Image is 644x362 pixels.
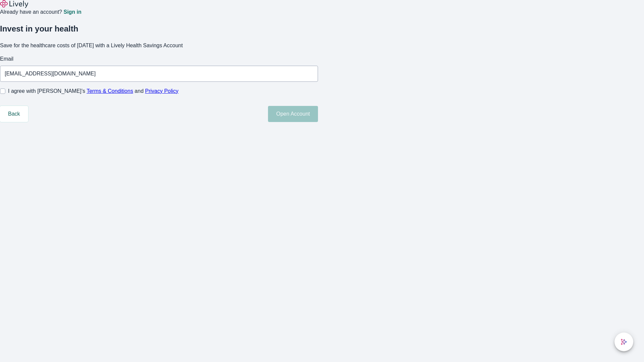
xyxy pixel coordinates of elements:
svg: Lively AI Assistant [621,339,627,345]
a: Sign in [63,9,81,15]
a: Privacy Policy [145,88,179,94]
a: Terms & Conditions [87,88,133,94]
button: chat [614,333,633,351]
span: I agree with [PERSON_NAME]’s and [8,87,178,95]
